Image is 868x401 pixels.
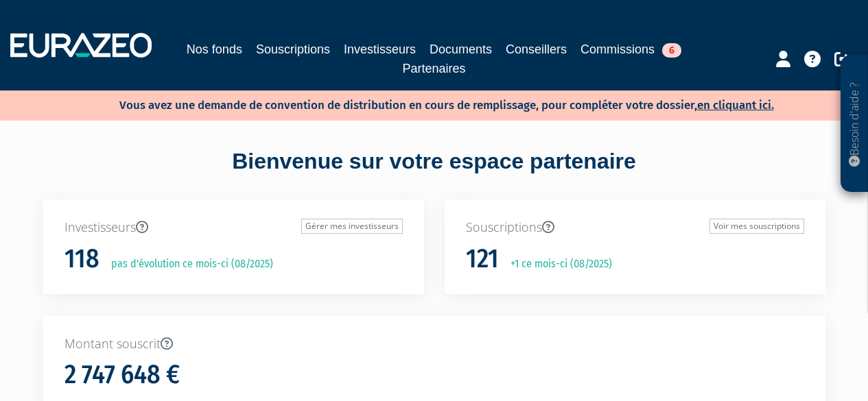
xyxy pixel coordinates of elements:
a: Commissions6 [580,40,681,59]
p: +1 ce mois-ci (08/2025) [501,256,612,272]
span: 6 [662,43,681,58]
a: Gérer mes investisseurs [301,219,403,234]
a: en cliquant ici. [697,98,774,112]
h1: 2 747 648 € [64,361,180,389]
img: 1732889491-logotype_eurazeo_blanc_rvb.png [10,33,152,58]
a: Souscriptions [256,40,330,59]
a: Partenaires [402,59,465,78]
p: Montant souscrit [64,335,804,353]
a: Voir mes souscriptions [709,219,804,234]
h1: 118 [64,245,99,274]
p: Souscriptions [466,219,804,236]
p: pas d'évolution ce mois-ci (08/2025) [102,256,273,272]
a: Documents [430,40,492,59]
p: Besoin d'aide ? [847,62,863,186]
a: Nos fonds [187,40,242,59]
p: Investisseurs [64,219,403,236]
h1: 121 [466,245,499,274]
a: Investisseurs [344,40,416,59]
a: Conseillers [506,40,567,59]
p: Vous avez une demande de convention de distribution en cours de remplissage, pour compléter votre... [80,94,774,114]
div: Bienvenue sur votre espace partenaire [33,146,836,199]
